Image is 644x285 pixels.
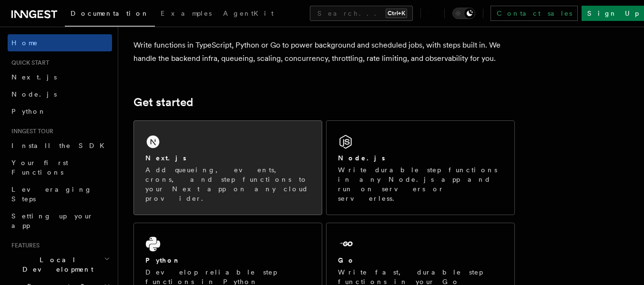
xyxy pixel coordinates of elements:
[133,39,515,65] p: Write functions in TypeScript, Python or Go to power background and scheduled jobs, with steps bu...
[310,6,413,21] button: Search...Ctrl+K
[8,103,112,120] a: Python
[145,153,186,163] h2: Next.js
[145,256,181,265] h2: Python
[11,38,38,48] span: Home
[11,73,57,81] span: Next.js
[133,120,322,215] a: Next.jsAdd queueing, events, crons, and step functions to your Next app on any cloud provider.
[8,128,53,135] span: Inngest tour
[65,3,155,27] a: Documentation
[338,256,355,265] h2: Go
[8,59,49,67] span: Quick start
[133,96,193,109] a: Get started
[338,165,503,203] p: Write durable step functions in any Node.js app and run on servers or serverless.
[11,186,92,203] span: Leveraging Steps
[8,242,40,249] span: Features
[11,90,57,98] span: Node.js
[8,86,112,103] a: Node.js
[8,207,112,234] a: Setting up your app
[386,9,407,18] kbd: Ctrl+K
[8,154,112,181] a: Your first Functions
[11,108,46,115] span: Python
[326,120,515,215] a: Node.jsWrite durable step functions in any Node.js app and run on servers or serverless.
[452,8,475,19] button: Toggle dark mode
[8,69,112,86] a: Next.js
[11,142,110,149] span: Install the SDK
[8,34,112,51] a: Home
[338,153,385,163] h2: Node.js
[8,181,112,207] a: Leveraging Steps
[491,6,578,21] a: Contact sales
[145,165,310,203] p: Add queueing, events, crons, and step functions to your Next app on any cloud provider.
[223,10,274,17] span: AgentKit
[155,3,217,26] a: Examples
[8,137,112,154] a: Install the SDK
[217,3,279,26] a: AgentKit
[11,212,93,229] span: Setting up your app
[11,159,68,176] span: Your first Functions
[71,10,149,17] span: Documentation
[161,10,212,17] span: Examples
[8,251,112,278] button: Local Development
[8,255,104,274] span: Local Development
